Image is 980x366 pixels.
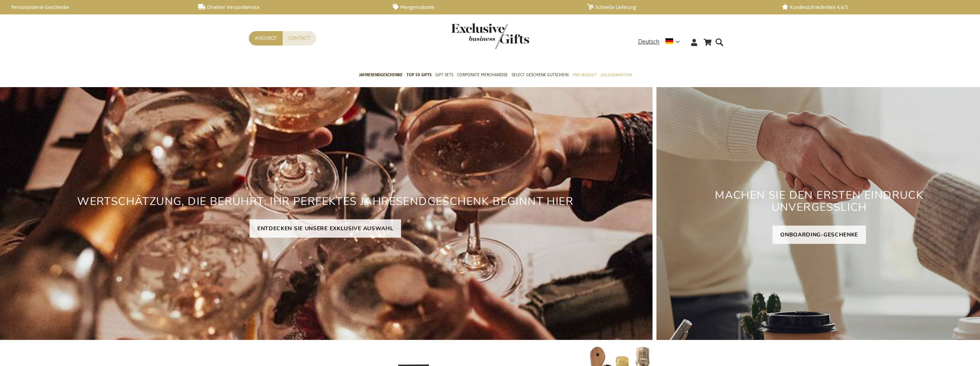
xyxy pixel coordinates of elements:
[782,4,964,11] a: Kundenzufriedenheit 4,6/5
[451,23,490,49] a: store logo
[359,71,403,79] span: Jahresendgeschenke
[406,71,431,79] span: TOP 50 Gifts
[283,31,316,46] a: Contact
[638,37,685,46] div: Deutsch
[4,4,186,11] a: Personalisierte Geschenke
[772,226,866,244] a: ONBOARDING-GESCHENKE
[451,23,529,49] img: Exclusive Business gifts logo
[198,4,380,11] a: Direkter Versandservice
[435,71,453,79] span: Gift Sets
[393,4,575,11] a: Mengenrabatte
[600,71,632,79] span: Gelegenheiten
[250,219,401,238] a: ENTDECKEN SIE UNSERE EXKLUSIVE AUSWAHL
[587,4,769,11] a: Schnelle Lieferung
[638,37,660,46] span: Deutsch
[249,31,283,46] a: Angebot
[572,71,596,79] span: Pro Budget
[512,71,568,79] span: Select Geschenk Gutschein
[457,71,508,79] span: Corporate Merchandise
